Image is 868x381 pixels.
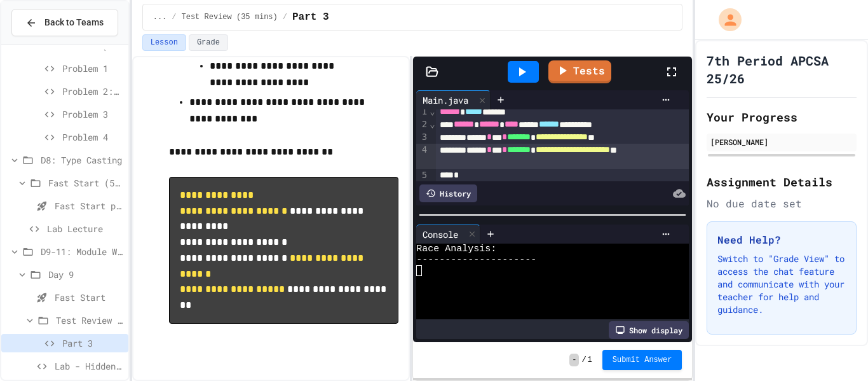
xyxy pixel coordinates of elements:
div: 4 [416,144,429,169]
div: 5 [416,169,429,182]
p: Switch to "Grade View" to access the chat feature and communicate with your teacher for help and ... [717,253,846,316]
h2: Your Progress [707,108,857,126]
span: Test Review (35 mins) [182,12,278,22]
span: Lab Lecture [47,222,123,235]
h2: Assignment Details [707,173,857,191]
span: ... [153,12,167,22]
span: Problem 2: Mission Resource Calculator [62,85,123,98]
div: My Account [705,5,745,34]
span: D9-11: Module Wrap Up [41,245,123,258]
span: Submit Answer [613,355,672,365]
span: Day 9 [48,268,123,281]
span: Problem 3 [62,107,123,121]
h1: 7th Period APCSA 25/26 [707,52,857,87]
button: Grade [189,34,228,51]
div: Console [416,228,465,241]
h3: Need Help? [717,232,846,247]
span: Fold line [429,119,435,129]
span: D8: Type Casting [41,153,123,167]
div: Show display [609,321,689,339]
span: Part 3 [292,10,329,25]
a: Tests [548,60,611,83]
div: [PERSON_NAME] [710,136,853,148]
div: Main.java [416,94,475,107]
span: Fast Start (5 mins) [48,176,123,190]
span: Back to Teams [44,16,104,29]
div: No due date set [707,196,857,211]
span: Race Analysis: [416,244,496,254]
span: Test Review (35 mins) [56,314,123,327]
button: Submit Answer [602,350,682,370]
div: 2 [416,118,429,131]
span: 1 [588,355,592,365]
span: Fold line [429,106,435,116]
span: / [581,355,586,365]
div: Main.java [416,90,491,109]
div: Console [416,225,480,244]
span: - [569,354,579,366]
div: 1 [416,106,429,118]
button: Lesson [142,34,186,51]
div: 3 [416,131,429,144]
span: Fast Start [55,291,123,304]
span: Part 3 [62,336,123,350]
span: Problem 4 [62,130,123,144]
span: Fast Start pt.1 [55,199,123,212]
button: Back to Teams [11,9,118,36]
span: / [283,12,287,22]
span: --------------------- [416,254,536,265]
span: / [172,12,176,22]
div: History [419,184,477,202]
span: Lab - Hidden Figures: Launch Weight Calculator [55,359,123,373]
span: Problem 1 [62,62,123,75]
